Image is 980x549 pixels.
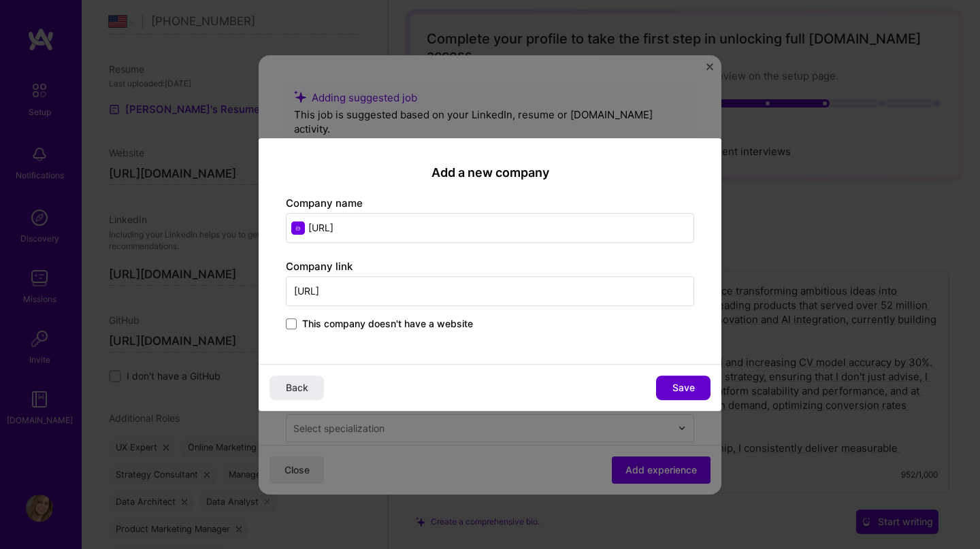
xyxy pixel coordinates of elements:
button: Save [656,376,710,400]
button: Back [269,376,324,400]
h2: Add a new company [286,165,694,180]
input: Enter link [286,276,694,306]
span: This company doesn't have a website [302,317,473,331]
span: Save [672,381,695,395]
span: Back [286,381,308,395]
label: Company link [286,260,353,273]
label: Company name [286,197,363,210]
input: Enter name [286,213,694,243]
